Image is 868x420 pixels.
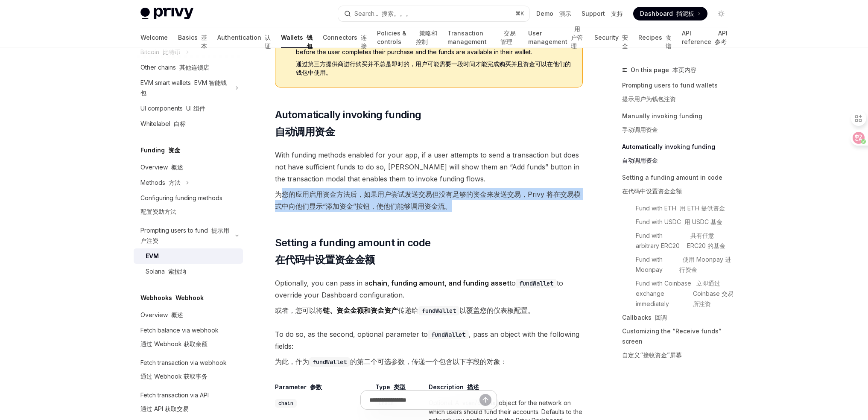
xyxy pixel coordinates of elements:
div: UI components [140,103,205,114]
font: 资金 [168,146,180,154]
a: EVM [134,248,243,264]
code: fundWallet [516,279,557,288]
a: Configuring funding methods配置资助方法 [134,190,243,223]
font: 通过 Webhook 获取事务 [140,373,208,380]
font: 基本 [201,34,207,50]
div: Prompting users to fund [140,225,230,246]
font: 连接 [361,34,367,50]
a: Solana 索拉纳 [134,264,243,279]
code: fundWallet [418,306,459,315]
button: Search... 搜索。。。⌘K [338,6,529,21]
button: Toggle dark mode [714,7,728,20]
font: 通过 API 获取交易 [140,405,189,412]
font: API 参考 [715,29,728,45]
div: Overview [140,162,183,172]
h5: Funding [140,145,180,155]
a: Whitelabel 白标 [134,116,243,131]
font: 演示 [559,10,571,17]
font: 钱包 [307,34,313,50]
code: fundWallet [309,357,350,367]
a: Support 支持 [582,9,623,18]
span: Optionally, you can pass in a to to override your Dashboard configuration. [275,277,583,320]
font: 本页内容 [672,66,696,73]
button: Send message [479,394,491,406]
font: Webhook [175,294,204,301]
a: User management 用户管理 [528,27,584,48]
font: 索拉纳 [168,268,186,275]
a: Other chains 其他连锁店 [134,60,243,75]
a: Recipes 食谱 [638,27,672,48]
a: Policies & controls 策略和控制 [377,27,437,48]
button: EVM smart wallets EVM 智能钱包 [134,75,243,101]
font: 用 ETH 提供资金 [680,204,725,212]
a: Overview 概述 [134,160,243,175]
font: UI 组件 [186,105,205,112]
a: Basics 基本 [178,27,207,48]
h5: Webhooks [140,293,204,303]
div: Solana [146,266,186,277]
font: 通过第三方提供商进行购买并不总是即时的，用户可能需要一段时间才能完成购买并且资金可以在他们的钱包中使用。 [296,60,571,76]
a: Wallets 钱包 [281,27,313,48]
a: Prompting users to fund wallets提示用户为钱包注资 [622,79,735,109]
a: Transaction management 交易管理 [447,27,518,48]
a: Automatically invoking funding自动调用资金 [622,140,735,171]
a: Fetch transaction via webhook通过 Webhook 获取事务 [134,355,243,388]
a: Welcome [140,27,168,48]
font: 在代码中设置资金金额 [622,187,682,195]
font: 在代码中设置资金金额 [275,254,375,266]
font: 概述 [171,311,183,318]
font: 食谱 [666,34,672,50]
div: Methods [140,178,181,188]
font: 用 USDC 基金 [684,218,722,225]
div: Other chains [140,62,209,73]
a: Callbacks 回调 [622,311,735,324]
a: Fetch transaction via API通过 API 获取交易 [134,388,243,420]
input: Ask a question... [369,391,479,409]
div: Fetch balance via webhook [140,325,219,353]
font: 自定义“接收资金”屏幕 [622,351,682,359]
a: Security 安全 [594,27,628,48]
span: To do so, as the second, optional parameter to , pass an object with the following fields: [275,328,583,371]
font: 使用 Moonpay 进行资金 [679,256,731,273]
a: Connectors 连接 [323,27,367,48]
font: 通过 Webhook 获取余额 [140,340,208,347]
font: 参数 [310,383,322,391]
a: Fetch balance via webhook通过 Webhook 获取余额 [134,323,243,355]
span: With funding methods enabled for your app, if a user attempts to send a transaction but does not ... [275,149,583,216]
a: Fund with arbitrary ERC20 具有任意 ERC20 的基金 [622,229,735,253]
a: Fund with USDC 用 USDC 基金 [622,215,735,229]
font: 具有任意 ERC20 的基金 [687,232,725,249]
a: Setting a funding amount in code在代码中设置资金金额 [622,171,735,201]
font: 策略和控制 [416,29,437,45]
font: 提示用户为钱包注资 [622,95,676,102]
a: Fund with ETH 用 ETH 提供资金 [622,201,735,215]
a: Dashboard 挡泥板 [633,7,707,20]
font: 手动调用资金 [622,126,658,133]
a: Manually invoking funding手动调用资金 [622,109,735,140]
th: Description [425,383,583,395]
font: 白标 [174,120,186,127]
button: Methods 方法 [134,175,243,190]
span: Dashboard [640,9,694,18]
div: Search... [354,9,412,19]
font: 自动调用资金 [622,157,658,164]
font: 用户管理 [571,25,583,50]
div: Configuring funding methods [140,193,222,220]
th: Parameter [275,383,372,395]
span: ⌘ K [515,10,524,17]
font: 概述 [171,163,183,171]
a: Overview 概述 [134,307,243,323]
font: 支持 [611,10,623,17]
font: 认证 [265,34,271,50]
div: EVM smart wallets [140,78,230,98]
font: 方法 [169,179,181,186]
div: Fetch transaction via API [140,390,209,417]
font: 为您的应用启用资金方法后，如果用户尝试发送交易但没有足够的资金来发送交易，Privy 将在交易模式中向他们显示“添加资金”按钮，使他们能够调用资金流。 [275,190,581,210]
a: Fund with Coinbase exchange immediately 立即通过 Coinbase 交易所注资 [622,277,735,311]
div: Fetch transaction via webhook [140,358,227,385]
font: 其他连锁店 [179,64,209,71]
font: 交易管理 [500,29,516,45]
div: Whitelabel [140,119,186,129]
font: 回调 [655,314,667,321]
img: light logo [140,8,193,20]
